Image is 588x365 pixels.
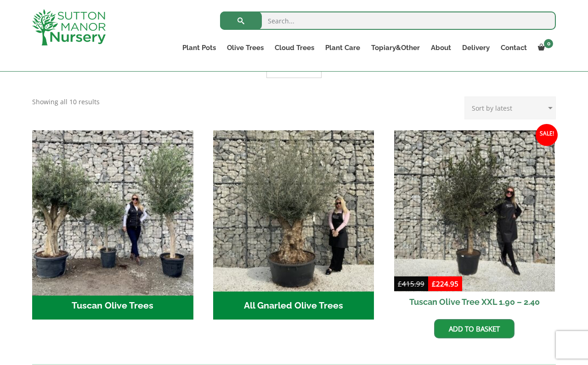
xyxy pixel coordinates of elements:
[277,65,311,72] span: Read more
[394,292,555,312] h2: Tuscan Olive Tree XXL 1.90 – 2.40
[464,96,556,119] select: Shop order
[457,41,495,54] a: Delivery
[434,319,514,338] a: Add to basket: “Tuscan Olive Tree XXL 1.90 - 2.40”
[213,130,374,320] a: Visit product category All Gnarled Olive Trees
[394,130,555,292] img: Tuscan Olive Tree XXL 1.90 - 2.40
[32,292,193,320] h2: Tuscan Olive Trees
[432,279,436,288] span: £
[495,41,532,54] a: Contact
[394,130,555,312] a: Sale! Tuscan Olive Tree XXL 1.90 – 2.40
[536,124,558,146] span: Sale!
[320,41,366,54] a: Plant Care
[213,130,374,292] img: All Gnarled Olive Trees
[269,41,320,54] a: Cloud Trees
[544,39,553,48] span: 0
[532,41,556,54] a: 0
[398,279,424,288] bdi: 415.99
[32,130,193,320] a: Visit product category Tuscan Olive Trees
[28,126,197,295] img: Tuscan Olive Trees
[177,41,221,54] a: Plant Pots
[220,11,556,30] input: Search...
[425,41,457,54] a: About
[213,292,374,320] h2: All Gnarled Olive Trees
[221,41,269,54] a: Olive Trees
[32,9,106,45] img: logo
[366,41,425,54] a: Topiary&Other
[432,279,458,288] bdi: 224.95
[32,96,100,107] p: Showing all 10 results
[398,279,402,288] span: £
